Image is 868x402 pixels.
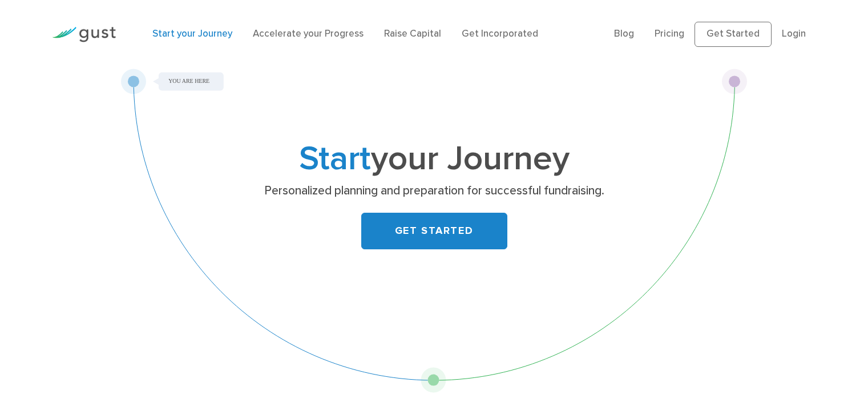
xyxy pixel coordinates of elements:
img: Gust Logo [52,27,116,42]
a: Start your Journey [152,28,232,39]
a: Pricing [655,28,684,39]
a: GET STARTED [361,213,507,249]
h1: your Journey [209,144,660,175]
a: Accelerate your Progress [253,28,364,39]
a: Get Incorporated [462,28,538,39]
a: Raise Capital [384,28,441,39]
span: Start [299,138,371,179]
a: Login [782,28,806,39]
a: Blog [614,28,634,39]
a: Get Started [695,22,772,47]
p: Personalized planning and preparation for successful fundraising. [213,183,655,199]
